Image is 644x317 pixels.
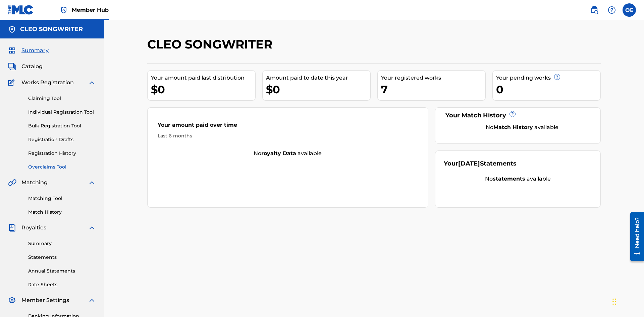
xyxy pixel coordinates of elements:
h2: CLEO SONGWRITER [147,37,276,52]
span: Member Settings [21,296,69,304]
img: search [590,6,598,14]
img: Matching [8,179,16,187]
a: Claiming Tool [28,95,96,102]
img: Top Rightsholder [60,6,68,14]
span: Summary [21,46,49,55]
img: expand [88,296,96,304]
div: Drag [612,292,616,312]
div: 7 [381,82,485,97]
div: 0 [496,82,600,97]
a: Annual Statements [28,268,96,275]
div: $0 [266,82,370,97]
img: MLC Logo [8,5,34,15]
a: Registration Drafts [28,136,96,143]
img: Accounts [8,25,16,33]
span: [DATE] [458,160,480,167]
div: Your pending works [496,74,600,82]
span: Royalties [21,224,46,232]
img: expand [88,224,96,232]
img: expand [88,79,96,87]
div: Your amount paid over time [158,121,418,132]
h5: CLEO SONGWRITER [20,25,83,33]
div: Your Match History [444,111,592,120]
a: Overclaims Tool [28,164,96,171]
span: Works Registration [21,79,74,87]
iframe: Resource Center [625,210,644,265]
a: SummarySummary [8,46,49,55]
img: Member Settings [8,296,16,304]
img: Works Registration [8,79,17,87]
img: expand [88,179,96,187]
span: ? [554,74,560,80]
a: Individual Registration Tool [28,109,96,116]
div: Your Statements [444,159,517,168]
span: Catalog [21,63,43,71]
div: No available [444,175,592,183]
div: No available [148,149,428,157]
a: Summary [28,240,96,247]
a: Rate Sheets [28,281,96,288]
a: Bulk Registration Tool [28,122,96,129]
div: Amount paid to date this year [266,74,370,82]
div: Your amount paid last distribution [151,74,255,82]
strong: royalty data [261,150,296,156]
a: Statements [28,254,96,261]
strong: Match History [493,124,533,130]
div: No available [452,123,592,131]
span: Matching [21,179,48,187]
img: help [608,6,616,14]
img: Summary [8,46,16,55]
div: Last 6 months [158,132,418,139]
div: Help [605,3,619,17]
a: Registration History [28,150,96,157]
img: Royalties [8,224,16,232]
iframe: Chat Widget [610,285,644,317]
a: CatalogCatalog [8,63,43,71]
div: $0 [151,82,255,97]
strong: statements [493,176,525,182]
div: Your registered works [381,74,485,82]
span: Member Hub [72,6,109,14]
a: Public Search [588,3,601,17]
a: Match History [28,209,96,216]
img: Catalog [8,63,16,71]
a: Matching Tool [28,195,96,202]
div: User Menu [623,3,636,17]
span: ? [510,111,515,117]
